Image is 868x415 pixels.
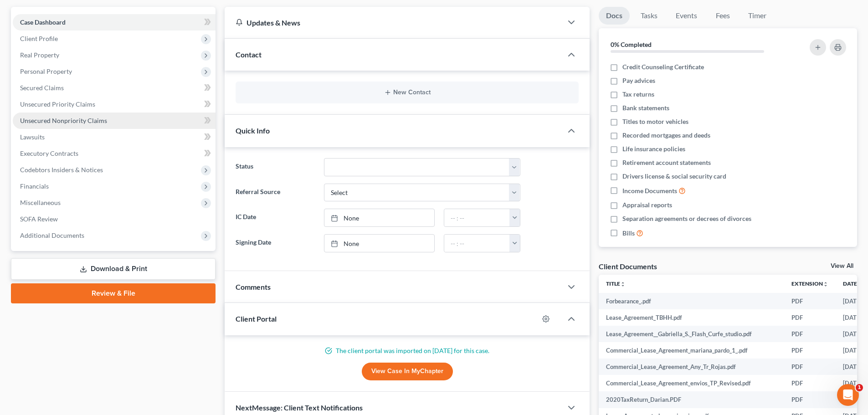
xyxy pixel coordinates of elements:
[20,166,103,174] span: Codebtors Insiders & Notices
[622,103,669,113] span: Bank statements
[231,184,319,202] label: Referral Source
[236,282,271,291] span: Comments
[668,7,704,25] a: Events
[13,96,216,113] a: Unsecured Priority Claims
[622,214,751,223] span: Separation agreements or decrees of divorces
[20,215,58,223] span: SOFA Review
[599,261,657,271] div: Client Documents
[444,235,510,252] input: -- : --
[791,280,828,287] a: Extensionunfold_more
[599,7,630,25] a: Docs
[236,346,579,355] p: The client portal was imported on [DATE] for this case.
[837,384,859,406] iframe: Intercom live chat
[20,231,84,239] span: Additional Documents
[243,89,571,96] button: New Contact
[20,51,59,59] span: Real Property
[20,35,58,42] span: Client Profile
[13,129,216,145] a: Lawsuits
[20,67,72,75] span: Personal Property
[622,158,711,167] span: Retirement account statements
[784,309,836,326] td: PDF
[13,14,216,31] a: Case Dashboard
[20,18,66,26] span: Case Dashboard
[622,186,677,195] span: Income Documents
[784,326,836,342] td: PDF
[622,62,704,72] span: Credit Counseling Certificate
[606,280,626,287] a: Titleunfold_more
[13,113,216,129] a: Unsecured Nonpriority Claims
[599,293,784,309] td: Forbearance_.pdf
[20,100,95,108] span: Unsecured Priority Claims
[13,80,216,96] a: Secured Claims
[231,234,319,252] label: Signing Date
[611,41,652,48] strong: 0% Completed
[599,391,784,408] td: 2020TaxReturn_Darian.PDF
[622,144,685,154] span: Life insurance policies
[599,359,784,375] td: Commercial_Lease_Agreement_Any_Tr_Rojas.pdf
[622,117,688,126] span: Titles to motor vehicles
[633,7,665,25] a: Tasks
[362,363,453,381] a: View Case in MyChapter
[13,211,216,227] a: SOFA Review
[324,235,434,252] a: None
[784,391,836,408] td: PDF
[622,90,654,99] span: Tax returns
[11,283,216,303] a: Review & File
[599,309,784,326] td: Lease_Agreement_TBHH.pdf
[236,50,262,59] span: Contact
[784,375,836,391] td: PDF
[20,133,45,141] span: Lawsuits
[741,7,774,25] a: Timer
[236,403,363,412] span: NextMessage: Client Text Notifications
[622,229,635,238] span: Bills
[20,84,64,92] span: Secured Claims
[823,282,828,287] i: unfold_more
[599,326,784,342] td: Lease_Agreement__Gabriella_S._Flash_Curfe_studio.pdf
[236,18,551,27] div: Updates & News
[236,314,277,323] span: Client Portal
[620,282,626,287] i: unfold_more
[20,149,78,157] span: Executory Contracts
[622,200,672,210] span: Appraisal reports
[784,359,836,375] td: PDF
[831,263,853,269] a: View All
[599,342,784,359] td: Commercial_Lease_Agreement_mariana_pardo_1_.pdf
[708,7,737,25] a: Fees
[622,172,726,181] span: Drivers license & social security card
[231,209,319,227] label: IC Date
[236,126,270,135] span: Quick Info
[622,131,710,140] span: Recorded mortgages and deeds
[324,209,434,226] a: None
[599,375,784,391] td: Commercial_Lease_Agreement_envios_TP_Revised.pdf
[784,293,836,309] td: PDF
[20,199,61,206] span: Miscellaneous
[13,145,216,162] a: Executory Contracts
[20,182,49,190] span: Financials
[444,209,510,226] input: -- : --
[20,117,107,124] span: Unsecured Nonpriority Claims
[784,342,836,359] td: PDF
[856,384,863,391] span: 1
[231,158,319,176] label: Status
[11,258,216,280] a: Download & Print
[622,76,655,85] span: Pay advices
